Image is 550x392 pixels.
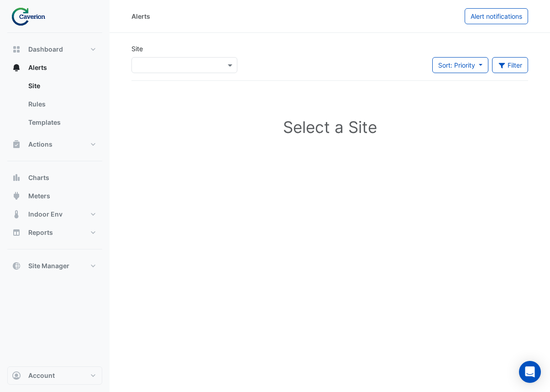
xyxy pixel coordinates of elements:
[146,117,513,137] h1: Select a Site
[12,140,21,149] app-icon: Actions
[7,77,102,135] div: Alerts
[28,63,47,72] span: Alerts
[28,173,49,182] span: Charts
[7,205,102,223] button: Indoor Env
[519,361,541,383] div: Open Intercom Messenger
[131,44,143,53] label: Site
[28,210,63,219] span: Indoor Env
[471,12,522,20] span: Alert notifications
[28,191,50,201] span: Meters
[28,371,55,380] span: Account
[28,45,63,54] span: Dashboard
[28,261,69,270] span: Site Manager
[12,210,21,219] app-icon: Indoor Env
[7,223,102,242] button: Reports
[7,135,102,154] button: Actions
[7,187,102,205] button: Meters
[12,228,21,237] app-icon: Reports
[7,366,102,385] button: Account
[432,57,488,73] button: Sort: Priority
[12,63,21,72] app-icon: Alerts
[465,8,528,24] button: Alert notifications
[7,257,102,275] button: Site Manager
[131,11,150,21] div: Alerts
[12,45,21,54] app-icon: Dashboard
[7,169,102,187] button: Charts
[12,173,21,182] app-icon: Charts
[492,57,529,73] button: Filter
[7,40,102,58] button: Dashboard
[21,77,102,95] a: Site
[11,7,52,26] img: Company Logo
[12,191,21,201] app-icon: Meters
[7,58,102,77] button: Alerts
[21,95,102,113] a: Rules
[28,228,53,237] span: Reports
[12,261,21,270] app-icon: Site Manager
[21,113,102,132] a: Templates
[438,61,475,69] span: Sort: Priority
[28,140,52,149] span: Actions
